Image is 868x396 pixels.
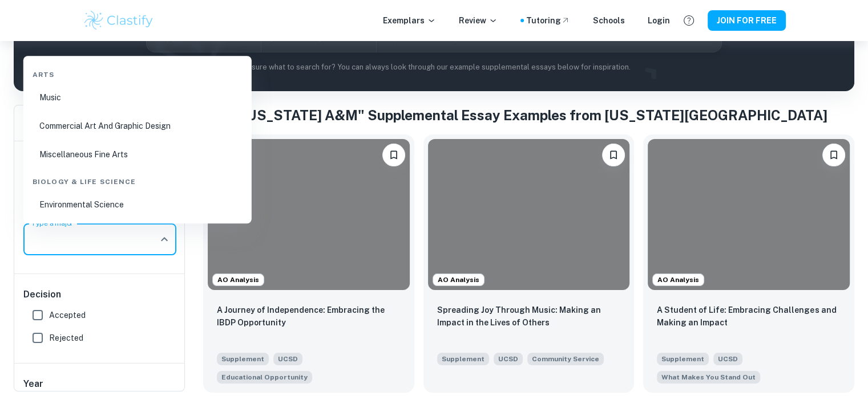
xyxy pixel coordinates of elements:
[657,370,760,383] span: Beyond what has already been shared in your application, what do you believe makes you a strong c...
[602,144,625,166] button: Please log in to bookmark exemplars
[156,231,172,247] button: Close
[648,14,670,27] a: Login
[527,352,604,365] span: What have you done to make your school or your community a better place?
[657,304,841,329] p: A Student of Life: Embracing Challenges and Making an Impact
[382,144,405,166] button: Please log in to bookmark exemplars
[49,309,86,321] span: Accepted
[459,14,498,27] p: Review
[437,353,489,365] span: Supplement
[494,353,523,365] span: UCSD
[423,134,635,393] a: AO AnalysisPlease log in to bookmark exemplarsSpreading Joy Through Music: Making an Impact in th...
[643,134,854,393] a: AO AnalysisPlease log in to bookmark exemplarsA Student of Life: Embracing Challenges and Making ...
[657,353,709,365] span: Supplement
[713,353,742,365] span: UCSD
[822,144,845,166] button: Please log in to bookmark exemplars
[217,304,401,329] p: A Journey of Independence: Embracing the IBDP Opportunity
[49,332,83,344] span: Rejected
[23,288,176,301] h6: Decision
[28,168,247,191] div: Biology & Life Science
[28,60,247,84] div: Arts
[273,353,302,365] span: UCSD
[661,372,756,382] span: What Makes You Stand Out
[28,141,247,168] li: Miscellaneous Fine Arts
[221,372,308,382] span: Educational Opportunity
[28,191,247,218] li: Environmental Science
[28,113,247,139] li: Commercial Art And Graphic Design
[653,275,704,285] span: AO Analysis
[23,377,176,391] h6: Year
[213,275,264,285] span: AO Analysis
[217,370,312,383] span: Describe how you have taken advantage of a significant educational opportunity or worked to overc...
[532,354,599,364] span: Community Service
[708,10,786,31] button: JOIN FOR FREE
[526,14,570,27] a: Tutoring
[217,353,269,365] span: Supplement
[679,11,699,30] button: Help and Feedback
[593,14,625,27] a: Schools
[23,62,845,73] p: Not sure what to search for? You can always look through our example supplemental essays below fo...
[83,9,155,32] img: Clastify logo
[28,84,247,111] li: Music
[383,14,436,27] p: Exemplars
[203,134,414,393] a: AO AnalysisPlease log in to bookmark exemplarsA Journey of Independence: Embracing the IBDP Oppor...
[203,105,854,125] h1: "Why [US_STATE] A&M" Supplemental Essay Examples from [US_STATE][GEOGRAPHIC_DATA]
[433,275,484,285] span: AO Analysis
[437,304,621,329] p: Spreading Joy Through Music: Making an Impact in the Lives of Others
